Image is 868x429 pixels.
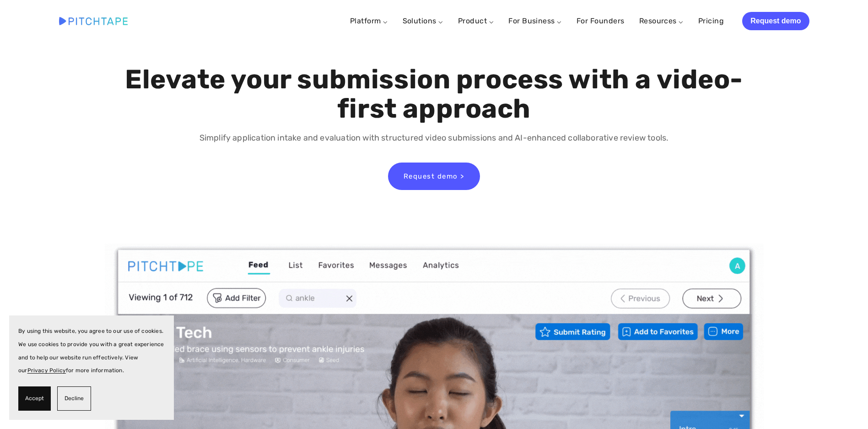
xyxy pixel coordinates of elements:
[18,325,165,377] p: By using this website, you agree to our use of cookies. We use cookies to provide you with a grea...
[65,392,84,405] span: Decline
[59,17,128,25] img: Pitchtape | Video Submission Management Software
[577,13,625,29] a: For Founders
[350,16,388,25] a: Platform ⌵
[18,386,51,411] button: Accept
[698,13,724,29] a: Pricing
[25,392,44,405] span: Accept
[9,315,174,420] section: Cookie banner
[57,386,91,411] button: Decline
[123,65,745,124] h1: Elevate your submission process with a video-first approach
[27,367,66,374] a: Privacy Policy
[123,131,745,145] p: Simplify application intake and evaluation with structured video submissions and AI-enhanced coll...
[639,16,684,25] a: Resources ⌵
[403,16,443,25] a: Solutions ⌵
[388,163,480,190] a: Request demo >
[458,16,494,25] a: Product ⌵
[508,16,562,25] a: For Business ⌵
[742,12,809,30] a: Request demo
